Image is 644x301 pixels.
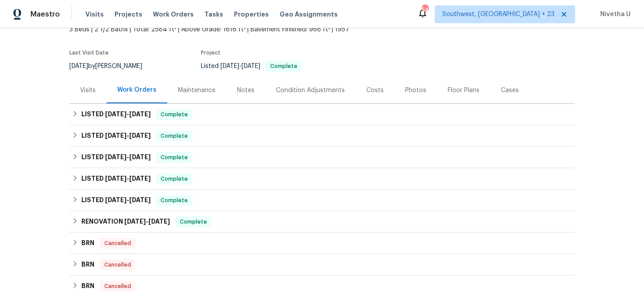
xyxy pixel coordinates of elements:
span: Complete [267,64,301,69]
span: [DATE] [105,111,127,117]
h6: LISTED [81,131,151,141]
span: Complete [157,110,191,119]
span: 3 Beds | 2 1/2 Baths | Total: 2584 ft² | Above Grade: 1616 ft² | Basement Finished: 968 ft² | 1957 [69,25,394,34]
h6: LISTED [81,174,151,184]
span: [DATE] [129,132,151,139]
span: [DATE] [129,175,151,182]
h6: BRN [81,281,94,292]
span: Complete [157,153,191,162]
span: [DATE] [129,154,151,160]
div: Work Orders [117,85,157,94]
span: Nivetha U [597,10,631,19]
span: Project [201,50,220,55]
div: Cases [501,86,519,95]
div: Condition Adjustments [276,86,345,95]
div: LISTED [DATE]-[DATE]Complete [69,190,575,211]
span: Cancelled [101,239,135,248]
div: BRN Cancelled [69,254,575,276]
div: Photos [405,86,426,95]
span: - [124,218,170,225]
span: Last Visit Date [69,50,109,55]
span: Complete [157,196,191,205]
span: Complete [157,131,191,140]
h6: LISTED [81,152,151,163]
span: [DATE] [69,63,88,69]
div: by [PERSON_NAME] [69,61,153,72]
div: LISTED [DATE]-[DATE]Complete [69,125,575,147]
span: Visits [85,10,104,19]
span: [DATE] [124,218,146,225]
div: LISTED [DATE]-[DATE]Complete [69,104,575,125]
span: [DATE] [220,63,239,69]
span: - [105,154,151,160]
span: Work Orders [153,10,194,19]
span: - [105,197,151,203]
span: Tasks [204,11,223,17]
span: - [220,63,260,69]
span: Properties [234,10,269,19]
span: [DATE] [129,111,151,117]
h6: LISTED [81,109,151,120]
h6: LISTED [81,195,151,206]
div: LISTED [DATE]-[DATE]Complete [69,168,575,190]
span: [DATE] [105,175,127,182]
span: [DATE] [105,154,127,160]
span: [DATE] [105,197,127,203]
div: BRN Cancelled [69,233,575,254]
span: [DATE] [105,132,127,139]
h6: BRN [81,259,94,270]
span: [DATE] [148,218,170,225]
div: Costs [366,86,384,95]
span: - [105,175,151,182]
div: RENOVATION [DATE]-[DATE]Complete [69,211,575,233]
span: Cancelled [101,260,135,269]
span: Listed [201,63,302,69]
span: Complete [157,174,191,183]
span: Southwest, [GEOGRAPHIC_DATA] + 23 [442,10,555,19]
div: BRN Cancelled [69,276,575,297]
span: - [105,111,151,117]
span: - [105,132,151,139]
span: Cancelled [101,282,135,291]
div: Visits [80,86,96,95]
span: Complete [176,217,211,226]
span: [DATE] [129,197,151,203]
div: Floor Plans [448,86,479,95]
span: [DATE] [241,63,260,69]
span: Maestro [30,10,60,19]
h6: RENOVATION [81,216,170,227]
div: 542 [422,5,428,14]
div: Maintenance [178,86,216,95]
div: LISTED [DATE]-[DATE]Complete [69,147,575,168]
div: Notes [237,86,254,95]
span: Projects [114,10,142,19]
h6: BRN [81,238,94,249]
span: Geo Assignments [280,10,338,19]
